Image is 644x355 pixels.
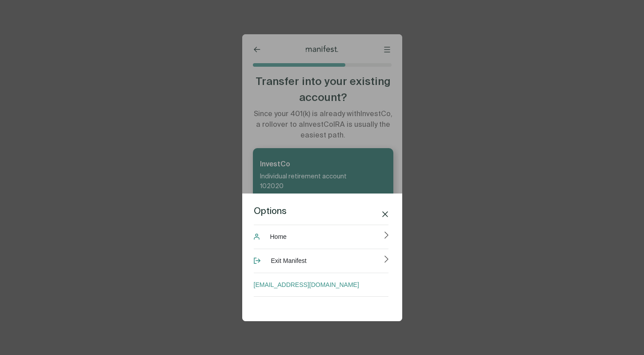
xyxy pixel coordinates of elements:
button: Exit Manifest [254,249,388,273]
button: Home [254,225,388,249]
button: [EMAIL_ADDRESS][DOMAIN_NAME] [254,273,388,297]
a: [EMAIL_ADDRESS][DOMAIN_NAME] [254,276,387,294]
span: Exit Manifest [271,252,307,270]
span: Home [270,228,287,246]
div: Options [254,206,388,218]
